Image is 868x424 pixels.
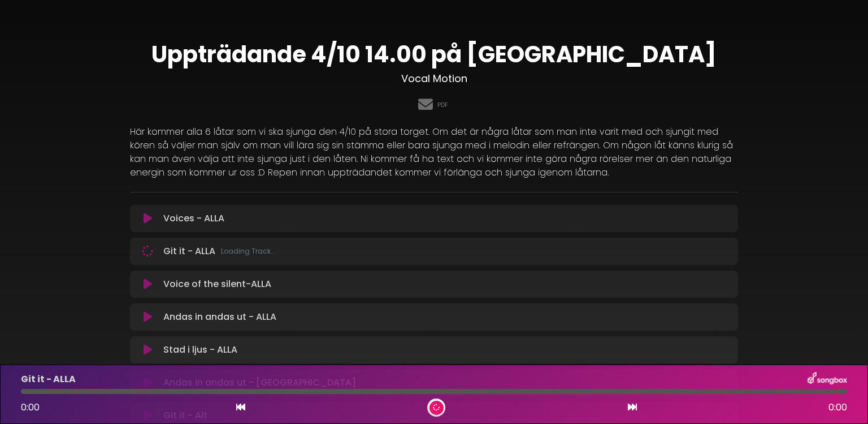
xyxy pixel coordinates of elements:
[163,277,271,291] p: Voice of the silent-ALLA
[828,401,847,414] span: 0:00
[130,72,738,85] h3: Vocal Motion
[163,245,276,258] p: Git it - ALLA
[808,372,847,387] img: songbox-logo-white.png
[163,310,276,324] p: Andas in andas ut - ALLA
[130,125,738,179] p: Här kommer alla 6 låtar som vi ska sjunga den 4/10 på stora torget. Om det är några låtar som man...
[163,343,237,357] p: Stad i ljus - ALLA
[437,100,448,110] a: PDF
[163,212,224,225] p: Voices - ALLA
[130,41,738,68] h1: Uppträdande 4/10 14.00 på [GEOGRAPHIC_DATA]
[21,372,76,386] p: Git it - ALLA
[21,401,40,414] span: 0:00
[221,246,276,256] span: Loading Track...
